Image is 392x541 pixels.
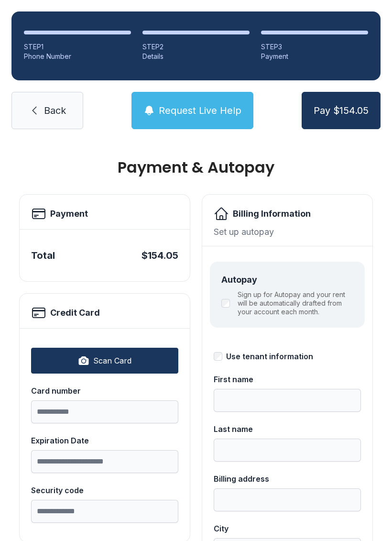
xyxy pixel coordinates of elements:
[214,523,361,534] div: City
[19,160,373,175] h1: Payment & Autopay
[214,374,361,385] div: First name
[31,385,178,397] div: Card number
[214,389,361,412] input: First name
[142,249,178,262] div: $154.05
[93,355,131,366] span: Scan Card
[214,439,361,462] input: Last name
[159,104,241,117] span: Request Live Help
[214,423,361,435] div: Last name
[31,500,178,523] input: Security code
[31,249,55,262] div: Total
[31,435,178,446] div: Expiration Date
[142,42,250,52] div: STEP 2
[24,52,131,61] div: Phone Number
[24,42,131,52] div: STEP 1
[31,485,178,496] div: Security code
[50,306,100,320] h2: Credit Card
[233,207,311,221] h2: Billing Information
[221,273,353,287] div: Autopay
[226,351,313,362] div: Use tenant information
[50,207,88,221] h2: Payment
[214,473,361,485] div: Billing address
[238,290,353,316] label: Sign up for Autopay and your rent will be automatically drafted from your account each month.
[31,400,178,423] input: Card number
[214,488,361,511] input: Billing address
[261,42,368,52] div: STEP 3
[314,104,369,117] span: Pay $154.05
[142,52,250,61] div: Details
[261,52,368,61] div: Payment
[214,225,361,238] div: Set up autopay
[44,104,66,117] span: Back
[31,450,178,473] input: Expiration Date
